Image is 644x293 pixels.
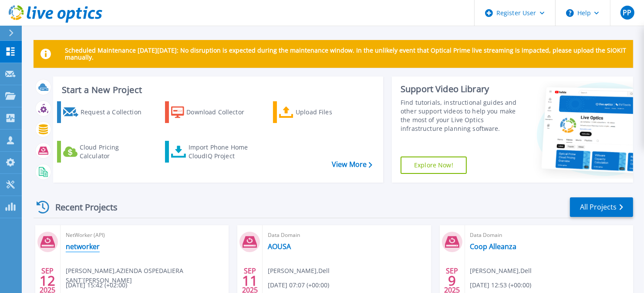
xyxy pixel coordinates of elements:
a: Cloud Pricing Calculator [57,141,146,163]
span: [DATE] 12:53 (+00:00) [470,280,532,290]
span: [DATE] 15:42 (+02:00) [66,280,127,290]
p: Scheduled Maintenance [DATE][DATE]: No disruption is expected during the maintenance window. In t... [65,47,626,61]
div: Support Video Library [401,83,521,95]
span: NetWorker (API) [66,230,223,240]
div: Request a Collection [81,103,144,121]
div: Import Phone Home CloudIQ Project [189,143,256,160]
a: Download Collector [165,101,254,123]
a: View More [332,160,372,169]
a: All Projects [570,197,633,217]
div: Download Collector [186,103,252,121]
a: AOUSA [268,242,291,251]
span: Data Domain [268,230,425,240]
div: Find tutorials, instructional guides and other support videos to help you make the most of your L... [401,98,521,133]
a: Upload Files [273,101,362,123]
span: [PERSON_NAME] , AZIENDA OSPEDALIERA SANT`[PERSON_NAME] [66,266,229,285]
span: [DATE] 07:07 (+00:00) [268,280,329,290]
span: [PERSON_NAME] , Dell [268,266,330,276]
span: Data Domain [470,230,628,240]
span: [PERSON_NAME] , Dell [470,266,532,276]
h3: Start a New Project [62,85,372,95]
a: Coop Alleanza [470,242,517,251]
span: 11 [242,277,258,284]
div: Upload Files [296,103,360,121]
div: Recent Projects [34,196,129,218]
span: PP [623,9,631,16]
a: Request a Collection [57,101,146,123]
div: Cloud Pricing Calculator [80,143,144,160]
span: 12 [40,277,55,284]
a: networker [66,242,100,251]
a: Explore Now! [401,156,467,174]
span: 9 [448,277,456,284]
